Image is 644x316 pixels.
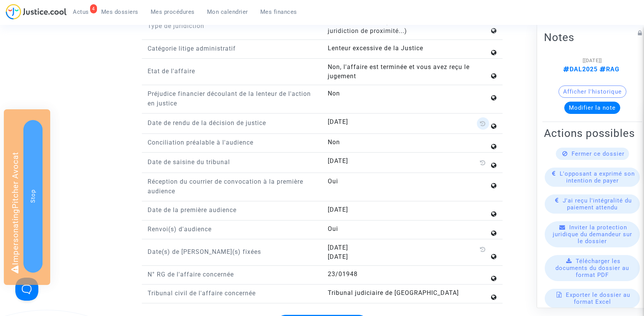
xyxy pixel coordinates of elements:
span: DAL2025 [563,66,598,73]
span: Oui [328,225,338,232]
span: [DATE] [328,244,348,251]
img: jc-logo.svg [6,4,67,20]
a: Mon calendrier [201,6,254,18]
span: 23/01948 [328,270,358,278]
span: Non [328,90,340,97]
span: Mes procédures [151,8,195,15]
span: Non, l'affaire est terminée et vous avez reçu le jugement [328,63,470,80]
span: [DATE] [328,206,348,213]
span: [DATE] [328,253,348,260]
a: 4Actus [67,6,95,18]
span: Tribunal judiciaire de [GEOGRAPHIC_DATA] [328,289,459,296]
button: Modifier la note [564,102,620,114]
h2: Actions possibles [544,127,641,140]
span: Oui [328,178,338,185]
p: Date de saisine du tribunal [148,157,317,167]
span: Mon calendrier [207,8,248,15]
p: Renvoi(s) d'audience [148,224,317,234]
iframe: Help Scout Beacon - Open [15,278,38,301]
p: Date de la première audience [148,205,317,215]
a: Mes finances [254,6,303,18]
p: Conciliation préalable à l'audience [148,138,317,147]
span: Lenteur excessive de la Justice [328,44,423,52]
button: Afficher l'historique [559,86,626,98]
p: Etat de l'affaire [148,66,317,76]
button: Stop [23,120,43,273]
span: Stop [30,189,36,203]
span: RAG [598,66,619,73]
span: [[DATE]] [583,58,602,63]
span: Télécharger les documents du dossier au format PDF [555,258,629,278]
p: Catégorie litige administratif [148,44,317,53]
span: Fermer ce dossier [572,150,624,157]
p: Type de juridiction [148,21,317,31]
a: Mes dossiers [95,6,145,18]
span: Tribunal judiciaire (juge aux affaires familiales, juridiction de proximité...) [328,18,474,35]
p: Date(s) de [PERSON_NAME](s) fixées [148,247,317,257]
p: N° RG de l'affaire concernée [148,270,317,279]
span: [DATE] [328,118,348,125]
p: Préjudice financier découlant de la lenteur de l'action en justice [148,89,317,108]
span: Non [328,138,340,146]
span: Mes dossiers [101,8,138,15]
span: Inviter la protection juridique du demandeur sur le dossier [553,224,632,245]
div: Impersonating [4,109,50,285]
span: [DATE] [328,157,348,165]
span: J'ai reçu l'intégralité du paiement attendu [563,197,632,211]
p: Date de rendu de la décision de justice [148,118,317,128]
span: Exporter le dossier au format Excel [566,291,630,305]
p: Réception du courrier de convocation à la première audience [148,177,317,196]
span: Actus [73,8,89,15]
p: Tribunal civil de l'affaire concernée [148,288,317,298]
span: Mes finances [260,8,297,15]
h2: Notes [544,31,641,44]
a: Mes procédures [145,6,201,18]
span: L'opposant a exprimé son intention de payer [560,170,635,184]
div: 4 [90,4,97,13]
